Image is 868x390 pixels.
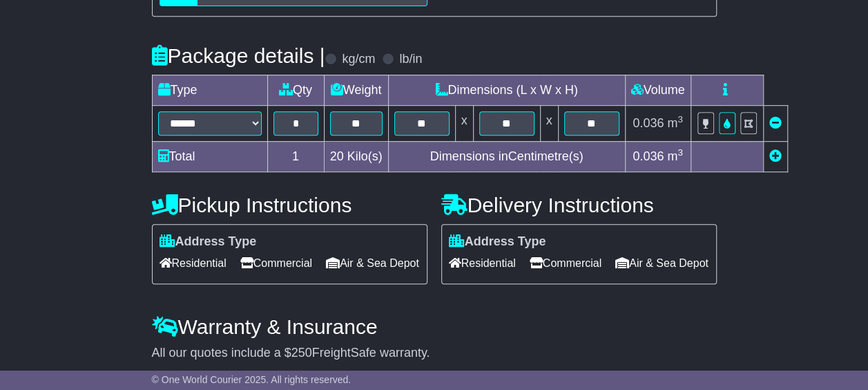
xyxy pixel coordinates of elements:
span: m [667,149,683,163]
td: Volume [625,75,691,105]
span: 0.036 [633,116,664,130]
a: Remove this item [769,116,782,130]
span: Commercial [240,252,312,274]
td: Kilo(s) [324,141,388,171]
span: Residential [449,252,516,274]
h4: Package details | [152,44,325,67]
td: Weight [324,75,388,105]
span: m [667,116,683,130]
span: Commercial [530,252,601,274]
td: Qty [267,75,324,105]
div: All our quotes include a $ FreightSafe warranty. [152,346,717,361]
label: Address Type [160,234,257,250]
sup: 3 [677,114,683,124]
h4: Warranty & Insurance [152,315,717,338]
label: kg/cm [342,52,375,67]
span: Air & Sea Depot [326,252,419,274]
td: Total [152,141,267,171]
h4: Pickup Instructions [152,194,427,216]
sup: 3 [677,147,683,158]
td: 1 [267,141,324,171]
label: lb/in [399,52,422,67]
span: 20 [330,149,344,163]
label: Address Type [449,234,546,250]
span: Residential [160,252,226,274]
td: Dimensions (L x W x H) [388,75,625,105]
a: Add new item [769,149,782,163]
td: x [540,105,558,141]
td: x [455,105,473,141]
span: 250 [291,346,312,360]
span: Air & Sea Depot [615,252,708,274]
td: Type [152,75,267,105]
h4: Delivery Instructions [441,194,717,216]
span: © One World Courier 2025. All rights reserved. [152,374,351,385]
td: Dimensions in Centimetre(s) [388,141,625,171]
span: 0.036 [633,149,664,163]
